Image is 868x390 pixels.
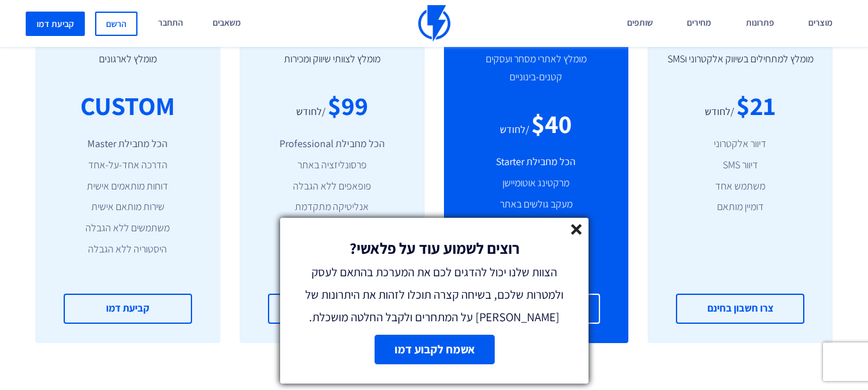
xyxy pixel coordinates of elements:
li: פרסונליזציה באתר [259,158,405,173]
li: הכל מחבילת Master [55,137,201,152]
a: הרשם [95,12,137,36]
li: דיוור SMS [667,158,813,173]
li: עד 15 משתמשים [259,242,405,257]
li: שירות מותאם אישית [55,200,201,215]
li: תמיכה מורחבת [259,263,405,278]
p: מומלץ למתחילים בשיווק אלקטרוני וSMS [667,44,813,87]
div: CUSTOM [80,87,175,124]
div: $21 [736,87,775,124]
li: מעקב גולשים באתר [463,197,610,212]
li: משתמש אחד [667,179,813,194]
li: הכל מחבילת Professional [259,137,405,152]
p: מומלץ לצוותי שיווק ומכירות [259,44,405,87]
li: דומיין מותאם [667,200,813,215]
div: $99 [328,87,368,124]
a: קביעת דמו [26,12,85,36]
li: דוחות מותאמים אישית [55,179,201,194]
a: צרו חשבון בחינם [268,294,396,324]
li: אינטגרציה עם פייסבוק [259,221,405,236]
li: אנליטיקה מתקדמת [259,200,405,215]
li: משתמשים ללא הגבלה [55,221,201,236]
a: צרו חשבון בחינם [676,294,804,324]
p: מומלץ לארגונים [55,44,201,87]
a: קביעת דמו [64,294,192,324]
li: היסטוריה ללא הגבלה [55,242,201,257]
li: הכל מחבילת Starter [463,155,610,170]
li: הדרכה אחד-על-אחד [55,158,201,173]
div: /לחודש [500,123,529,137]
p: מומלץ לאתרי מסחר ועסקים קטנים-בינוניים [463,44,610,105]
li: פופאפים ללא הגבלה [259,179,405,194]
div: /לחודש [296,105,326,120]
div: $40 [531,105,572,142]
li: מרקטינג אוטומיישן [463,176,610,191]
li: דיוור אלקטרוני [667,137,813,152]
div: /לחודש [705,105,734,120]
